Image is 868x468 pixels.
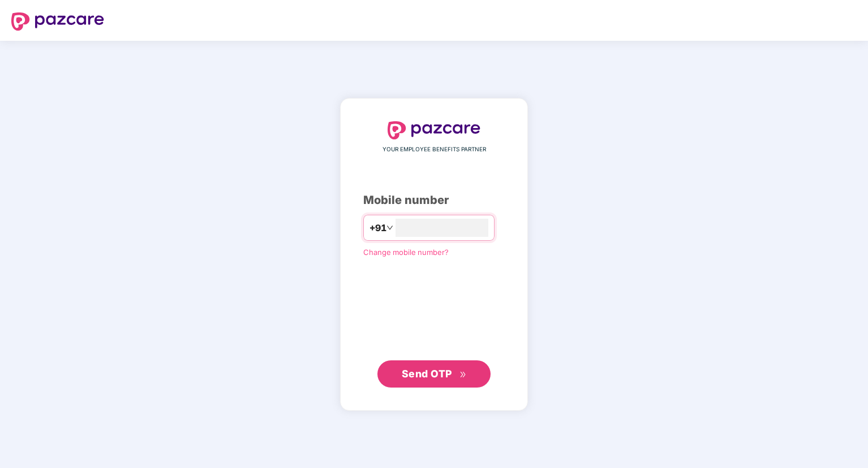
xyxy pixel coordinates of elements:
[369,221,386,235] span: +91
[402,368,452,380] span: Send OTP
[383,145,486,154] span: YOUR EMPLOYEE BENEFITS PARTNER
[388,121,480,139] img: logo
[363,192,505,209] div: Mobile number
[377,360,491,388] button: Send OTPdouble-right
[363,248,449,257] a: Change mobile number?
[11,12,104,31] img: logo
[459,371,467,378] span: double-right
[386,224,393,231] span: down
